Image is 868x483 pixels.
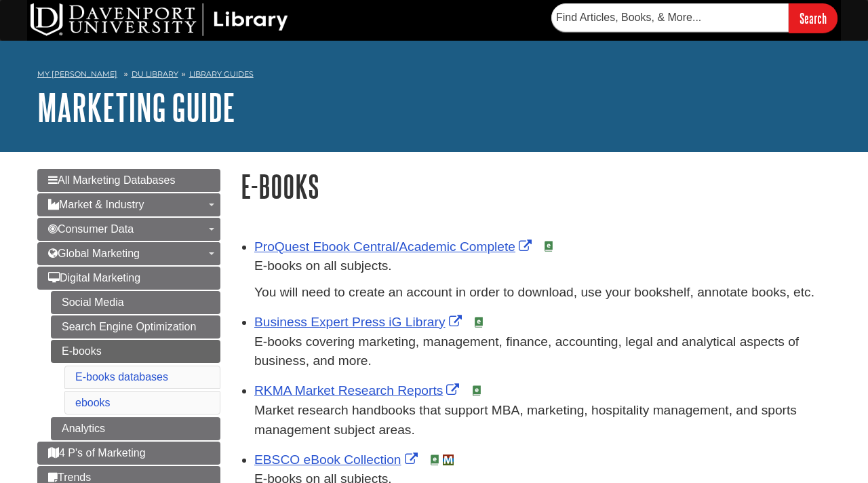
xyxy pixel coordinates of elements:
[551,3,789,32] input: Find Articles, Books, & More...
[48,199,144,210] span: Market & Industry
[254,283,831,303] p: You will need to create an account in order to download, use your bookshelf, annotate books, etc.
[443,455,454,465] img: MeL (Michigan electronic Library)
[37,218,220,241] a: Consumer Data
[37,69,117,80] a: My [PERSON_NAME]
[254,315,465,329] a: Business Expert Press iG Library
[37,193,220,216] a: Market & Industry
[254,239,535,254] a: ProQuest Ebook Central/Academic Complete
[254,452,421,467] a: EBSCO eBook Collection
[51,417,220,440] a: Analytics
[551,3,837,33] form: Searches DU Library's articles, books, and more
[51,291,220,314] a: Social Media
[37,86,235,128] a: Marketing Guide
[48,471,91,483] span: Trends
[48,272,140,284] span: Digital Marketing
[31,3,288,36] img: DU Library
[37,65,831,87] nav: breadcrumb
[75,397,111,408] a: ebooks
[48,447,146,459] span: 4 P's of Marketing
[75,371,168,383] a: E-books databases
[429,455,440,465] img: e-Book
[254,401,831,440] p: Market research handbooks that support MBA, marketing, hospitality management, and sports managem...
[189,69,254,79] a: Library Guides
[48,223,134,235] span: Consumer Data
[48,174,175,186] span: All Marketing Databases
[254,332,831,372] p: E-books covering marketing, management, finance, accounting, legal and analytical aspects of busi...
[254,383,462,398] a: RKMA Market Research Reports
[132,69,178,79] a: DU Library
[37,442,220,465] a: 4 P's of Marketing
[473,317,484,328] img: e-Book
[471,385,482,396] img: e-Book
[37,169,220,192] a: All Marketing Databases
[37,242,220,265] a: Global Marketing
[48,248,140,259] span: Global Marketing
[241,169,831,204] h1: E-books
[789,3,837,33] input: Search
[51,340,220,363] a: E-books
[543,241,554,252] img: e-Book
[254,256,831,276] p: E-books on all subjects.
[51,315,220,339] a: Search Engine Optimization
[37,267,220,290] a: Digital Marketing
